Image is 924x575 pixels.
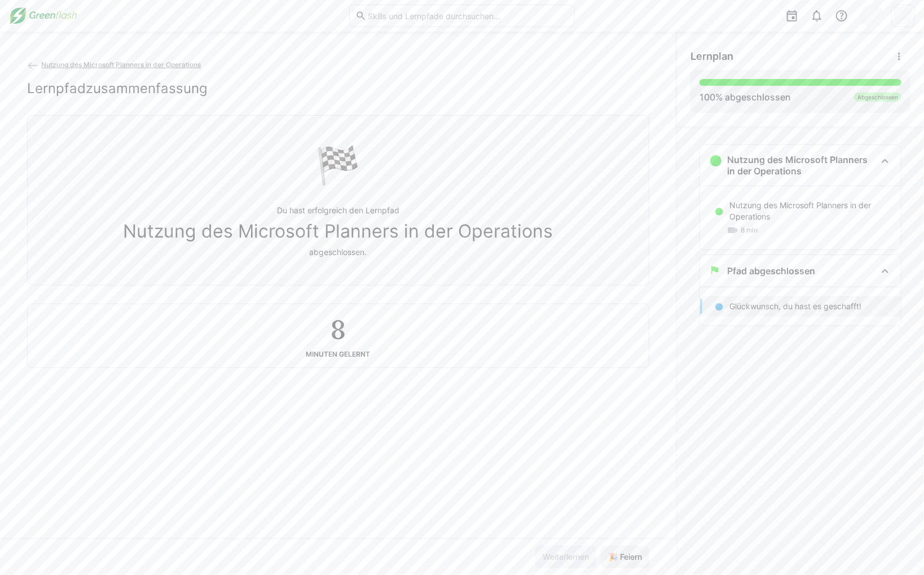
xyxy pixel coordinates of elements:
input: Skills und Lernpfade durchsuchen… [367,11,569,21]
div: % abgeschlossen [699,90,791,104]
span: Nutzung des Microsoft Planners in der Operations [41,60,201,69]
div: Minuten gelernt [306,350,371,358]
span: 100 [699,91,715,103]
span: 🎉 Feiern [606,551,644,563]
button: Weiterlernen [535,546,596,568]
a: Nutzung des Microsoft Planners in der Operations [27,60,201,69]
div: Abgeschlossen [854,93,901,102]
span: 8 min [741,226,758,235]
h2: Lernpfadzusammenfassung [27,80,208,97]
div: 🏁 [316,143,361,187]
p: Glückwunsch, du hast es geschafft! [729,301,861,312]
h2: 8 [331,313,345,346]
span: Weiterlernen [541,551,591,563]
button: 🎉 Feiern [601,546,649,568]
p: Du hast erfolgreich den Lernpfad abgeschlossen. [124,205,553,258]
span: Nutzung des Microsoft Planners in der Operations [124,221,553,242]
h3: Pfad abgeschlossen [727,265,815,276]
span: Lernplan [690,50,733,63]
p: Nutzung des Microsoft Planners in der Operations [729,200,892,222]
h3: Nutzung des Microsoft Planners in der Operations [727,154,876,177]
